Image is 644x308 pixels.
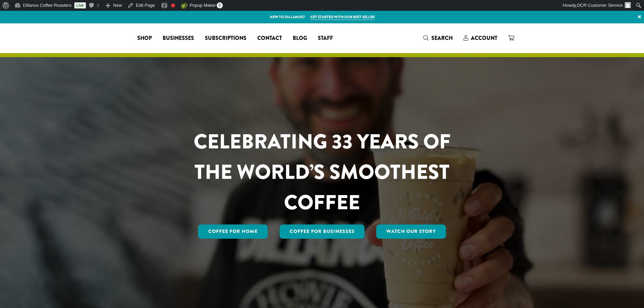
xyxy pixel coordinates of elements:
a: Shop [132,33,157,44]
span: Account [471,34,497,42]
a: × [635,11,644,23]
a: Coffee for Home [198,224,268,239]
a: Staff [312,33,338,44]
span: Contact [257,34,282,43]
a: Get started with our best seller [310,14,375,20]
span: Blog [293,34,307,43]
span: Staff [318,34,333,43]
span: Search [431,34,453,42]
h1: CELEBRATING 33 YEARS OF THE WORLD’S SMOOTHEST COFFEE [174,126,471,218]
a: Coffee For Businesses [280,224,365,239]
span: Shop [137,34,152,43]
a: Watch Our Story [376,224,446,239]
div: Focus keyphrase not set [171,3,175,7]
span: Subscriptions [205,34,246,43]
a: Search [418,32,458,44]
span: 0 [217,2,223,8]
span: Businesses [163,34,194,43]
span: DCR Customer Service [577,3,623,8]
a: Live [74,2,86,8]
